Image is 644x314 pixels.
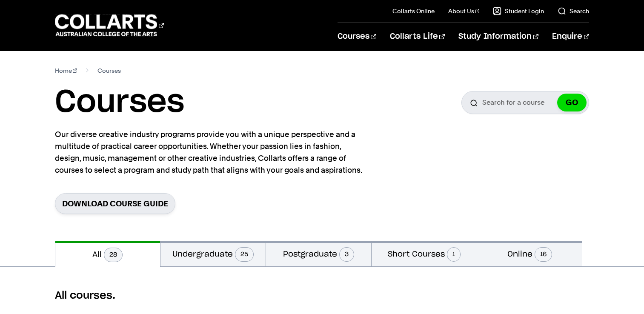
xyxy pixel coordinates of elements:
[55,83,184,122] h1: Courses
[160,241,266,266] button: Undergraduate25
[558,7,589,15] a: Search
[535,247,552,262] span: 16
[458,23,538,51] a: Study Information
[55,289,590,303] h2: All courses.
[266,241,371,266] button: Postgraduate3
[447,247,461,262] span: 1
[477,241,582,266] button: Online16
[390,23,445,51] a: Collarts Life
[557,94,587,111] button: GO
[493,7,544,15] a: Student Login
[55,193,175,214] a: Download Course Guide
[55,13,164,37] div: Go to homepage
[392,7,435,15] a: Collarts Online
[552,23,589,51] a: Enquire
[448,7,480,15] a: About Us
[372,241,477,266] button: Short Courses1
[461,91,589,114] input: Search for a course
[339,247,354,262] span: 3
[55,241,160,267] button: All28
[97,65,121,77] span: Courses
[338,23,376,51] a: Courses
[235,247,254,262] span: 25
[55,128,366,176] p: Our diverse creative industry programs provide you with a unique perspective and a multitude of p...
[104,248,123,262] span: 28
[55,65,77,77] a: Home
